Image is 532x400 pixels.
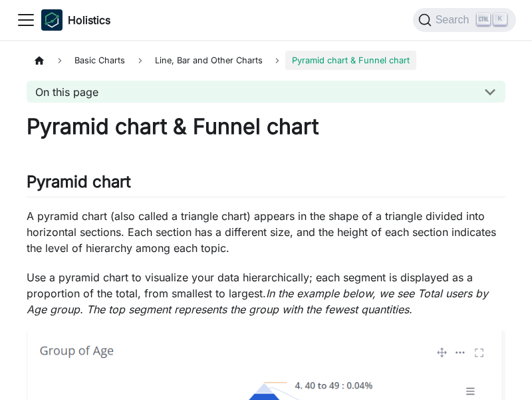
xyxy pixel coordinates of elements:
[27,269,505,317] p: Use a pyramid chart to visualize your data hierarchically; each segment is displayed as a proport...
[27,172,505,197] h2: Pyramid chart
[285,51,416,70] span: Pyramid chart & Funnel chart
[27,113,505,140] h1: Pyramid chart & Funnel chart
[41,9,110,31] a: HolisticsHolistics
[413,8,516,32] button: Search (Ctrl+K)
[27,208,505,256] p: A pyramid chart (also called a triangle chart) appears in the shape of a triangle divided into ho...
[16,10,36,30] button: Toggle navigation bar
[27,51,505,70] nav: Breadcrumbs
[41,9,63,31] img: Holistics
[27,81,505,103] button: On this page
[493,13,507,25] kbd: K
[148,51,269,70] span: Line, Bar and Other Charts
[432,14,477,26] span: Search
[27,51,52,70] a: Home page
[68,12,110,28] b: Holistics
[68,51,132,70] span: Basic Charts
